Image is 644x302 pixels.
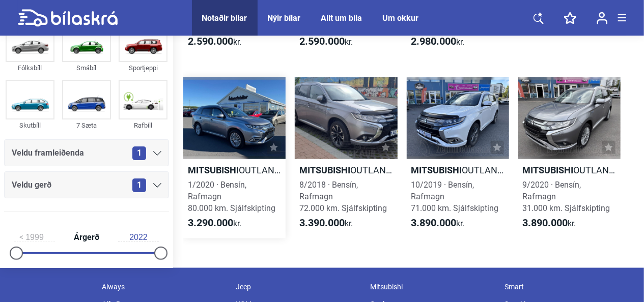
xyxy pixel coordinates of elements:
[597,12,608,24] img: user-login.svg
[12,178,51,192] span: Veldu gerð
[523,217,576,229] span: kr.
[523,217,568,229] b: 3.890.000
[183,77,286,238] a: MitsubishiOUTLANDER INTENSE1/2020 · Bensín, Rafmagn80.000 km. Sjálfskipting3.290.000kr.
[299,165,350,175] b: Mitsubishi
[407,164,509,176] h2: OUTLANDER INSTYLE
[202,13,247,23] a: Notaðir bílar
[188,180,275,213] span: 1/2020 · Bensín, Rafmagn 80.000 km. Sjálfskipting
[132,146,146,160] span: 1
[411,180,499,213] span: 10/2019 · Bensín, Rafmagn 71.000 km. Sjálfskipting
[268,13,301,23] a: Nýir bílar
[188,217,233,229] b: 3.290.000
[231,278,366,295] div: Jeep
[299,217,345,229] b: 3.390.000
[6,62,54,74] div: Fólksbíll
[188,35,233,47] b: 2.590.000
[295,77,397,238] a: MitsubishiOUTLANDER8/2018 · Bensín, Rafmagn72.000 km. Sjálfskipting3.390.000kr.
[365,278,499,295] div: Mitsubishi
[411,217,465,229] span: kr.
[188,165,239,175] b: Mitsubishi
[411,35,457,47] b: 2.980.000
[299,36,353,48] span: kr.
[299,35,345,47] b: 2.590.000
[119,62,167,74] div: Sportjeppi
[383,13,419,23] a: Um okkur
[188,36,241,48] span: kr.
[321,13,362,23] a: Allt um bíla
[295,164,397,176] h2: OUTLANDER
[523,165,574,175] b: Mitsubishi
[411,36,465,48] span: kr.
[407,77,509,238] a: MitsubishiOUTLANDER INSTYLE10/2019 · Bensín, Rafmagn71.000 km. Sjálfskipting3.890.000kr.
[62,62,111,74] div: Smábíl
[71,233,102,241] span: Árgerð
[62,119,111,131] div: 7 Sæta
[299,180,387,213] span: 8/2018 · Bensín, Rafmagn 72.000 km. Sjálfskipting
[97,278,231,295] div: Aiways
[523,180,610,213] span: 9/2020 · Bensín, Rafmagn 31.000 km. Sjálfskipting
[518,164,621,176] h2: OUTLANDER
[188,217,241,229] span: kr.
[518,77,621,238] a: MitsubishiOUTLANDER9/2020 · Bensín, Rafmagn31.000 km. Sjálfskipting3.890.000kr.
[299,217,353,229] span: kr.
[183,164,286,176] h2: OUTLANDER INTENSE
[6,119,54,131] div: Skutbíll
[12,146,84,160] span: Veldu framleiðenda
[132,178,146,192] span: 1
[499,278,634,295] div: Smart
[119,119,167,131] div: Rafbíll
[411,217,457,229] b: 3.890.000
[411,165,462,175] b: Mitsubishi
